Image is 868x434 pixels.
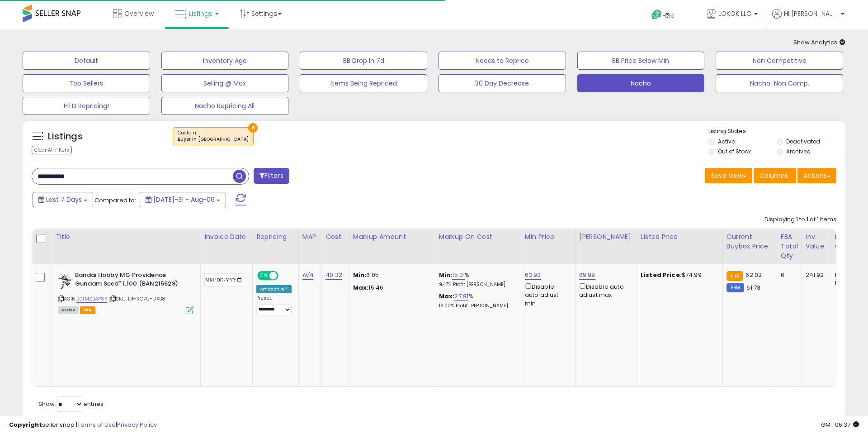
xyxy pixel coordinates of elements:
[439,271,453,279] b: Min:
[716,52,843,70] button: Non Competitive
[641,271,716,279] div: $74.99
[754,168,796,183] button: Columns
[256,232,295,242] div: Repricing
[439,52,566,70] button: Needs to Reprice
[32,146,72,154] div: Clear All Filters
[705,168,752,183] button: Save View
[189,9,212,18] span: Listings
[178,129,249,143] span: Custom:
[153,195,215,204] span: [DATE]-31 - Aug-06
[452,271,465,280] a: 15.01
[525,281,568,308] div: Disable auto adjust min
[94,196,136,205] span: Compared to:
[9,420,42,429] strong: Copyright
[353,271,367,279] strong: Min:
[835,271,865,279] div: FBA: 1
[353,271,428,279] p: 6.05
[454,292,468,301] a: 27.81
[439,271,514,288] div: %
[353,232,431,242] div: Markup Amount
[140,192,226,207] button: [DATE]-31 - Aug-06
[33,192,93,207] button: Last 7 Days
[46,195,82,204] span: Last 7 Days
[38,400,104,408] span: Show: entries
[726,271,743,281] small: FBA
[651,9,662,20] i: Get Help
[764,215,836,224] div: Displaying 1 to 1 of 1 items
[718,148,751,155] label: Out of Stock
[178,136,249,143] div: Buyer in [GEOGRAPHIC_DATA]
[58,306,79,314] span: All listings currently available for purchase on Amazon
[793,38,845,47] span: Show Analytics
[75,271,185,290] b: Bandai Hobby MG Providence Gundam Seed" 1.100 (BAN215629)
[662,12,675,19] span: Help
[108,295,165,302] span: | SKU: E4-RG7U-UXB8
[439,281,514,288] p: 9.47% Profit [PERSON_NAME]
[117,420,157,429] a: Privacy Policy
[806,232,827,251] div: Inv. value
[718,9,751,18] span: LOKOK LLC
[353,283,369,292] strong: Max:
[772,9,844,29] a: Hi [PERSON_NAME]
[302,232,318,242] div: MAP
[23,52,150,70] button: Default
[435,229,521,264] th: The percentage added to the cost of goods (COGS) that forms the calculator for Min & Max prices.
[300,52,427,70] button: BB Drop in 7d
[76,295,107,303] a: B01MZBAP3K
[797,168,836,183] button: Actions
[256,285,292,293] div: Amazon AI *
[124,9,154,18] span: Overview
[786,138,820,145] label: Deactivated
[439,303,514,309] p: 16.02% Profit [PERSON_NAME]
[300,74,427,92] button: Items Being Repriced
[821,420,859,429] span: 2025-08-14 06:37 GMT
[806,271,824,279] div: 241.92
[708,127,845,136] p: Listing States:
[784,9,838,18] span: Hi [PERSON_NAME]
[745,271,762,279] span: 62.02
[325,271,342,280] a: 40.32
[786,148,811,155] label: Archived
[439,74,566,92] button: 30 Day Decrease
[641,271,682,279] b: Listed Price:
[579,232,633,242] div: [PERSON_NAME]
[579,271,595,280] a: 69.99
[353,284,428,292] p: 15.46
[80,306,95,314] span: FBA
[277,272,292,280] span: OFF
[258,272,269,280] span: ON
[439,292,455,300] b: Max:
[716,74,843,92] button: Nacho-Non Comp.
[525,232,571,242] div: Min Price
[161,52,289,70] button: Inventory Age
[759,171,788,180] span: Columns
[302,271,313,280] a: N/A
[56,232,197,242] div: Title
[325,232,345,242] div: Cost
[58,271,73,289] img: 41Lx8bSbuIL._SL40_.jpg
[577,74,705,92] button: Nacho
[77,420,116,429] a: Terms of Use
[254,168,289,184] button: Filters
[248,123,258,133] button: ×
[256,295,292,315] div: Preset:
[746,283,760,292] span: 61.73
[23,74,150,92] button: Top Sellers
[781,271,795,279] div: 6
[9,421,157,429] div: seller snap | |
[161,74,289,92] button: Selling @ Max
[525,271,541,280] a: 63.92
[641,232,719,242] div: Listed Price
[726,283,744,292] small: FBM
[781,232,798,261] div: FBA Total Qty
[726,232,773,251] div: Current Buybox Price
[835,279,865,287] div: FBM: 8
[201,229,253,264] th: CSV column name: cust_attr_3_Invoice Date
[835,232,868,251] div: Num of Comp.
[23,97,150,115] button: HTD Repricing!
[161,97,289,115] button: Nacho Repricing All
[204,232,249,242] div: Invoice Date
[579,281,630,299] div: Disable auto adjust max
[577,52,705,70] button: BB Price Below Min
[644,2,692,29] a: Help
